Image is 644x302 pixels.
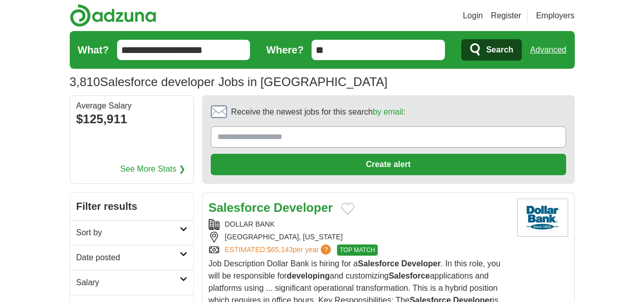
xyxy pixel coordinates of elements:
div: [GEOGRAPHIC_DATA], [US_STATE] [209,232,509,242]
span: TOP MATCH [337,244,377,256]
strong: Salesforce [388,271,430,280]
a: Salary [70,270,193,295]
label: Where? [266,42,303,58]
h2: Salary [76,277,180,289]
a: Login [463,10,483,22]
a: Salesforce Developer [209,201,333,214]
a: Sort by [70,220,193,245]
h1: Salesforce developer Jobs in [GEOGRAPHIC_DATA] [70,75,388,89]
a: Date posted [70,245,193,270]
label: What? [78,42,109,58]
a: ESTIMATED:$65,143per year? [225,244,333,256]
h2: Sort by [76,227,180,239]
a: Register [491,10,521,22]
a: See More Stats ❯ [120,163,185,175]
button: Search [461,39,522,61]
a: DOLLAR BANK [225,220,275,228]
strong: Salesforce [358,259,399,268]
span: 3,810 [70,73,100,91]
strong: Salesforce [209,201,270,214]
button: Add to favorite jobs [341,203,354,215]
h2: Filter results [70,193,193,220]
strong: developing [287,271,329,280]
img: Dollar Bank logo [517,199,568,237]
strong: Developer [274,201,333,214]
a: Employers [536,10,575,22]
strong: Developer [401,259,440,268]
a: Advanced [530,40,566,60]
span: ? [321,244,331,255]
h2: Date posted [76,252,180,264]
a: by email [373,107,403,116]
span: $65,143 [267,245,293,254]
img: Adzuna logo [70,4,156,27]
div: $125,911 [76,110,187,128]
button: Create alert [211,154,566,175]
span: Receive the newest jobs for this search : [231,106,405,118]
span: Search [486,40,513,60]
div: Average Salary [76,102,187,110]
